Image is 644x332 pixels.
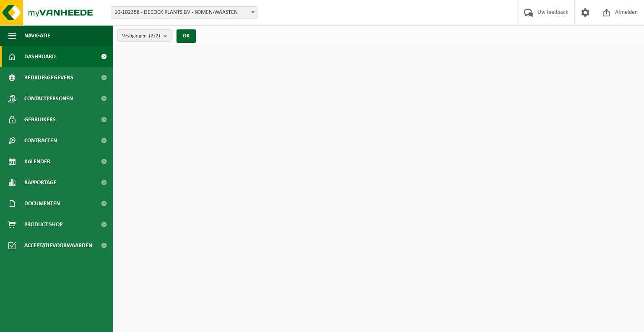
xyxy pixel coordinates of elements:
button: Vestigingen(2/2) [117,29,171,42]
span: Navigatie [24,25,50,46]
span: Bedrijfsgegevens [24,67,73,88]
button: OK [177,29,196,43]
span: Acceptatievoorwaarden [24,235,92,256]
span: Gebruikers [24,109,56,130]
span: Contracten [24,130,57,151]
span: 10-102358 - DECOCK PLANTS BV - KOMEN-WAASTEN [111,6,257,19]
span: Kalender [24,151,50,172]
span: Documenten [24,193,60,214]
span: Dashboard [24,46,56,67]
span: Product Shop [24,214,62,235]
span: Contactpersonen [24,88,73,109]
count: (2/2) [149,33,160,39]
span: Vestigingen [122,30,160,42]
span: 10-102358 - DECOCK PLANTS BV - KOMEN-WAASTEN [111,7,257,18]
span: Rapportage [24,172,57,193]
